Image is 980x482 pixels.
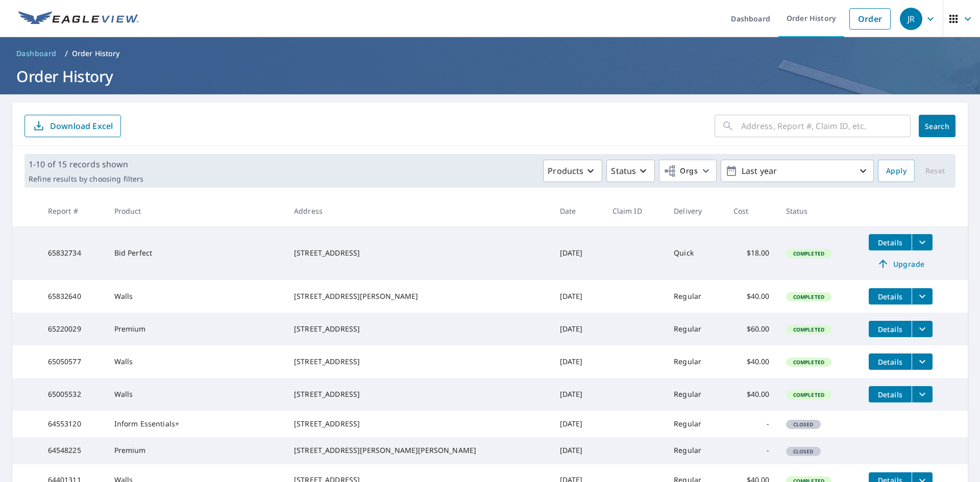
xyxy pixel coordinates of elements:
th: Product [106,196,286,226]
a: Dashboard [12,45,61,62]
div: JR [900,8,922,30]
th: Date [552,196,604,226]
button: filesDropdownBtn-65050577 [912,353,933,370]
th: Address [286,196,552,226]
td: Inform Essentials+ [106,411,286,437]
span: Completed [787,359,830,366]
span: Upgrade [875,258,926,270]
button: detailsBtn-65005532 [869,386,912,402]
td: [DATE] [552,345,604,378]
td: Quick [666,226,725,280]
a: Order [849,8,891,30]
span: Details [875,390,905,399]
div: [STREET_ADDRESS] [294,248,544,258]
td: - [725,437,778,464]
span: Completed [787,293,830,300]
p: Order History [72,48,120,59]
td: Premium [106,437,286,464]
span: Orgs [664,165,698,177]
h1: Order History [12,66,968,87]
div: [STREET_ADDRESS] [294,357,544,367]
input: Address, Report #, Claim ID, etc. [741,112,911,140]
td: [DATE] [552,378,604,411]
td: $40.00 [725,280,778,313]
button: detailsBtn-65832640 [869,288,912,305]
td: Premium [106,313,286,345]
span: Dashboard [16,48,57,59]
th: Report # [40,196,106,226]
td: [DATE] [552,437,604,464]
span: Closed [787,421,820,428]
p: Last year [738,162,857,180]
td: [DATE] [552,226,604,280]
th: Claim ID [604,196,666,226]
div: [STREET_ADDRESS] [294,389,544,399]
span: Details [875,357,905,367]
td: 65832734 [40,226,106,280]
td: Regular [666,345,725,378]
button: Apply [878,160,915,182]
button: Search [919,115,955,137]
td: Regular [666,280,725,313]
td: $60.00 [725,313,778,345]
td: Regular [666,437,725,464]
td: [DATE] [552,411,604,437]
span: Completed [787,391,830,398]
a: Upgrade [869,256,933,272]
span: Details [875,238,905,247]
span: Apply [886,165,906,177]
p: Status [611,165,636,177]
td: [DATE] [552,313,604,345]
p: Refine results by choosing filters [29,174,143,184]
div: [STREET_ADDRESS][PERSON_NAME][PERSON_NAME] [294,445,544,455]
p: 1-10 of 15 records shown [29,158,143,170]
span: Completed [787,250,830,257]
span: Details [875,292,905,301]
td: Bid Perfect [106,226,286,280]
td: [DATE] [552,280,604,313]
span: Closed [787,448,820,455]
td: Regular [666,411,725,437]
button: Products [543,160,602,182]
td: Regular [666,378,725,411]
div: [STREET_ADDRESS][PERSON_NAME] [294,291,544,301]
button: detailsBtn-65832734 [869,234,912,250]
td: 65050577 [40,345,106,378]
td: 64553120 [40,411,106,437]
td: $40.00 [725,345,778,378]
td: $18.00 [725,226,778,280]
td: 65220029 [40,313,106,345]
button: Download Excel [24,115,121,137]
th: Cost [725,196,778,226]
td: Regular [666,313,725,345]
span: Details [875,324,905,334]
td: - [725,411,778,437]
td: 65005532 [40,378,106,411]
span: Completed [787,326,830,333]
button: Orgs [659,160,717,182]
span: Search [927,121,947,131]
div: [STREET_ADDRESS] [294,419,544,429]
p: Products [548,165,583,177]
td: Walls [106,345,286,378]
button: filesDropdownBtn-65220029 [912,321,933,337]
button: Last year [721,160,874,182]
th: Delivery [666,196,725,226]
button: detailsBtn-65220029 [869,321,912,337]
button: filesDropdownBtn-65005532 [912,386,933,402]
td: 64548225 [40,437,106,464]
li: / [65,47,68,60]
td: $40.00 [725,378,778,411]
th: Status [778,196,861,226]
nav: breadcrumb [12,45,968,62]
button: filesDropdownBtn-65832640 [912,288,933,305]
img: EV Logo [18,11,139,27]
button: detailsBtn-65050577 [869,353,912,370]
p: Download Excel [50,120,113,132]
td: Walls [106,280,286,313]
td: Walls [106,378,286,411]
button: Status [606,160,655,182]
button: filesDropdownBtn-65832734 [912,234,933,250]
div: [STREET_ADDRESS] [294,324,544,334]
td: 65832640 [40,280,106,313]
